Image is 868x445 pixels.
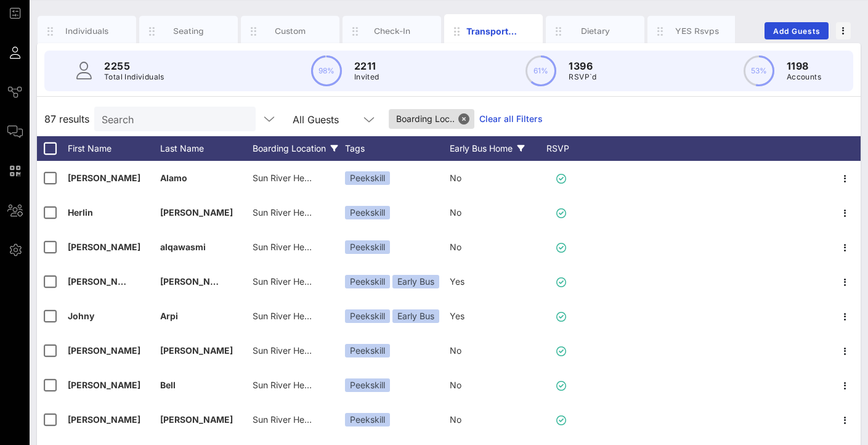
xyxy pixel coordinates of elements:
span: Sun River Health [PERSON_NAME] | [STREET_ADDRESS][US_STATE] [253,207,530,218]
span: No [450,173,461,183]
a: Clear all Filters [479,112,543,126]
span: [PERSON_NAME] [160,207,233,218]
p: 2255 [104,59,164,73]
div: Transportation [466,25,521,38]
span: Alamo [160,173,187,183]
span: Add Guests [773,27,821,36]
span: Sun River Health [PERSON_NAME] | [STREET_ADDRESS][US_STATE] [253,345,530,356]
span: [PERSON_NAME] [68,345,140,356]
div: Custom [263,25,318,37]
span: Bell [160,380,176,390]
span: No [450,414,461,425]
span: Sun River Health [PERSON_NAME] | [STREET_ADDRESS][US_STATE] [253,173,530,183]
div: Check-In [365,25,420,37]
div: Early Bus [392,275,439,288]
div: Seating [161,25,216,37]
span: Herlin [68,207,93,218]
p: 2211 [354,59,379,73]
span: Yes [450,276,464,287]
div: Peekskill [345,171,390,185]
span: Boarding Loc.. [396,109,467,129]
span: No [450,207,461,218]
span: alqawasmi [160,242,206,252]
span: [PERSON_NAME] [68,173,140,183]
span: [PERSON_NAME] [68,380,140,390]
span: Johny [68,311,94,321]
p: 1396 [569,59,596,73]
span: [PERSON_NAME] [160,345,233,356]
div: Peekskill [345,275,390,288]
p: 1198 [787,59,821,73]
span: No [450,345,461,356]
div: Peekskill [345,240,390,254]
span: Yes [450,311,464,321]
div: Peekskill [345,309,390,323]
div: YES Rsvps [670,25,724,37]
div: Peekskill [345,206,390,219]
div: Early Bus Home [450,136,542,161]
div: Boarding Location [253,136,345,161]
span: Sun River Health [PERSON_NAME] | [STREET_ADDRESS][US_STATE] [253,380,530,390]
span: [PERSON_NAME] [160,276,233,287]
div: Early Bus [392,309,439,323]
div: All Guests [293,114,339,125]
div: Peekskill [345,378,390,392]
span: Sun River Health [PERSON_NAME] | [STREET_ADDRESS][US_STATE] [253,311,530,321]
div: Dietary [568,25,623,37]
span: 87 results [44,112,89,126]
div: Peekskill [345,344,390,357]
div: RSVP [542,136,585,161]
div: Tags [345,136,450,161]
span: No [450,380,461,390]
button: Close [458,113,469,125]
div: Individuals [60,25,115,37]
p: Invited [354,71,379,83]
button: Add Guests [765,22,829,39]
span: [PERSON_NAME] [160,414,233,425]
p: RSVP`d [569,71,596,83]
p: Accounts [787,71,821,83]
span: Sun River Health [PERSON_NAME] | [STREET_ADDRESS][US_STATE] [253,414,530,425]
p: Total Individuals [104,71,164,83]
span: Sun River Health [PERSON_NAME] | [STREET_ADDRESS][US_STATE] [253,276,530,287]
span: [PERSON_NAME] [68,276,140,287]
span: [PERSON_NAME] [68,242,140,252]
div: Last Name [160,136,253,161]
span: Arpi [160,311,178,321]
div: First Name [68,136,160,161]
span: No [450,242,461,252]
div: All Guests [285,107,384,131]
span: [PERSON_NAME] [68,414,140,425]
span: Sun River Health [PERSON_NAME] | [STREET_ADDRESS][US_STATE] [253,242,530,252]
div: Peekskill [345,413,390,427]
